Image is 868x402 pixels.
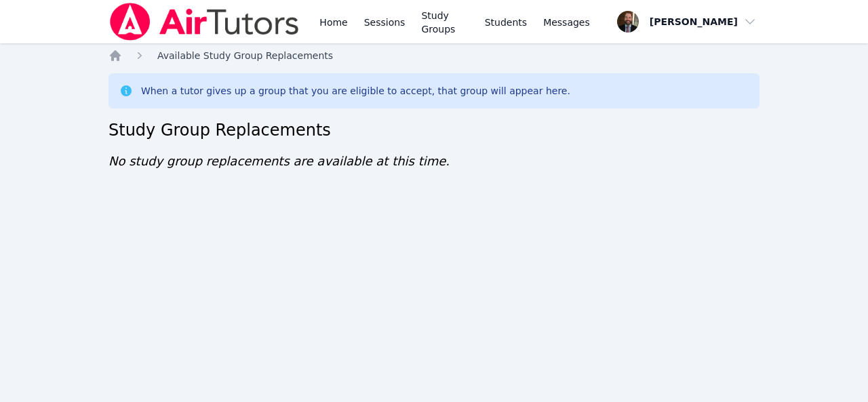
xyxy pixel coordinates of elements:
[543,16,590,29] span: Messages
[108,3,300,41] img: Air Tutors
[108,49,759,62] nav: Breadcrumb
[108,119,759,141] h2: Study Group Replacements
[157,50,333,61] span: Available Study Group Replacements
[108,154,450,168] span: No study group replacements are available at this time.
[141,84,570,98] div: When a tutor gives up a group that you are eligible to accept, that group will appear here.
[157,49,333,62] a: Available Study Group Replacements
